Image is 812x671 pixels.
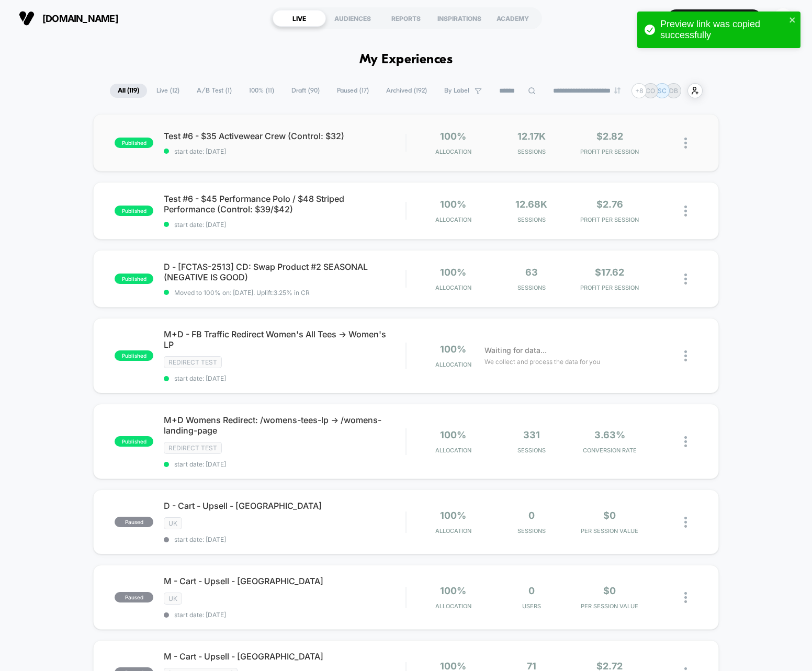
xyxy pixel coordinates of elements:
span: M - Cart - Upsell - [GEOGRAPHIC_DATA] [164,651,405,662]
img: close [684,206,687,217]
span: PROFIT PER SESSION [573,284,646,291]
span: Moved to 100% on: [DATE] . Uplift: 3.25% in CR [174,289,310,297]
span: 63 [525,267,538,278]
span: 12.68k [515,199,547,210]
span: Redirect Test [164,442,222,454]
img: close [684,592,687,603]
span: 100% [440,344,466,355]
span: 0 [528,585,535,596]
span: start date: [DATE] [164,147,405,155]
span: D - [FCTAS-2513] CD: Swap Product #2 SEASONAL (NEGATIVE IS GOOD) [164,261,405,282]
span: M+D - FB Traffic Redirect Women's All Tees -> Women's LP [164,329,405,350]
p: SC [658,87,667,95]
span: 100% [440,199,466,210]
span: UK [164,593,182,605]
span: D - Cart - Upsell - [GEOGRAPHIC_DATA] [164,501,405,511]
span: published [115,274,153,284]
p: DB [669,87,678,95]
span: start date: [DATE] [164,536,405,543]
img: close [684,350,687,361]
span: All ( 119 ) [110,84,147,98]
span: published [115,138,153,148]
p: CO [646,87,655,95]
span: Sessions [495,284,568,291]
span: M+D Womens Redirect: /womens-tees-lp -> /womens-landing-page [164,415,405,436]
button: close [789,16,796,26]
span: Draft ( 90 ) [284,84,328,98]
span: Allocation [435,447,471,454]
span: 331 [523,429,540,440]
div: REPORTS [379,10,433,27]
span: paused [115,517,153,527]
span: [DOMAIN_NAME] [42,13,118,24]
span: Live ( 12 ) [149,84,187,98]
h1: My Experiences [359,52,453,67]
div: DS [773,8,793,29]
span: Sessions [495,447,568,454]
span: start date: [DATE] [164,374,405,382]
span: 100% [440,267,466,278]
span: We collect and process the data for you [484,357,600,367]
span: start date: [DATE] [164,611,405,619]
span: Allocation [435,284,471,291]
div: Preview link was copied successfully [660,19,786,41]
span: PROFIT PER SESSION [573,216,646,223]
div: AUDIENCES [326,10,379,27]
span: Allocation [435,602,471,610]
span: By Label [444,87,469,95]
span: Test #6 - $45 Performance Polo / $48 Striped Performance (Control: $39/$42) [164,194,405,214]
button: DS [770,8,796,29]
span: Allocation [435,216,471,223]
span: $0 [603,510,616,521]
div: LIVE [273,10,326,27]
span: $2.82 [596,131,623,142]
span: PER SESSION VALUE [573,602,646,610]
span: Users [495,602,568,610]
span: 100% ( 11 ) [241,84,282,98]
span: Archived ( 192 ) [378,84,435,98]
span: 100% [440,585,466,596]
div: ACADEMY [486,10,539,27]
span: published [115,350,153,361]
span: Allocation [435,527,471,534]
img: close [684,436,687,447]
span: 0 [528,510,535,521]
span: 100% [440,429,466,440]
span: Sessions [495,148,568,155]
span: PROFIT PER SESSION [573,148,646,155]
img: close [684,274,687,285]
span: Sessions [495,527,568,534]
span: 100% [440,131,466,142]
span: 100% [440,510,466,521]
span: UK [164,517,182,529]
img: end [614,87,621,94]
span: Paused ( 17 ) [329,84,377,98]
span: $0 [603,585,616,596]
span: start date: [DATE] [164,460,405,468]
span: 12.17k [517,131,546,142]
img: close [684,517,687,528]
span: Sessions [495,216,568,223]
span: published [115,436,153,447]
span: Allocation [435,361,471,368]
span: CONVERSION RATE [573,447,646,454]
span: PER SESSION VALUE [573,527,646,534]
span: Allocation [435,148,471,155]
span: $17.62 [595,267,624,278]
span: Redirect Test [164,356,222,368]
span: published [115,206,153,216]
span: Test #6 - $35 Activewear Crew (Control: $32) [164,131,405,141]
img: close [684,138,687,149]
span: A/B Test ( 1 ) [189,84,240,98]
span: paused [115,592,153,602]
span: $2.76 [596,199,623,210]
div: INSPIRATIONS [433,10,486,27]
img: Visually logo [19,10,35,26]
span: M - Cart - Upsell - [GEOGRAPHIC_DATA] [164,576,405,586]
span: Waiting for data... [484,345,547,356]
div: + 8 [631,83,647,98]
span: 3.63% [594,429,625,440]
button: [DOMAIN_NAME] [16,10,121,27]
span: start date: [DATE] [164,221,405,229]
